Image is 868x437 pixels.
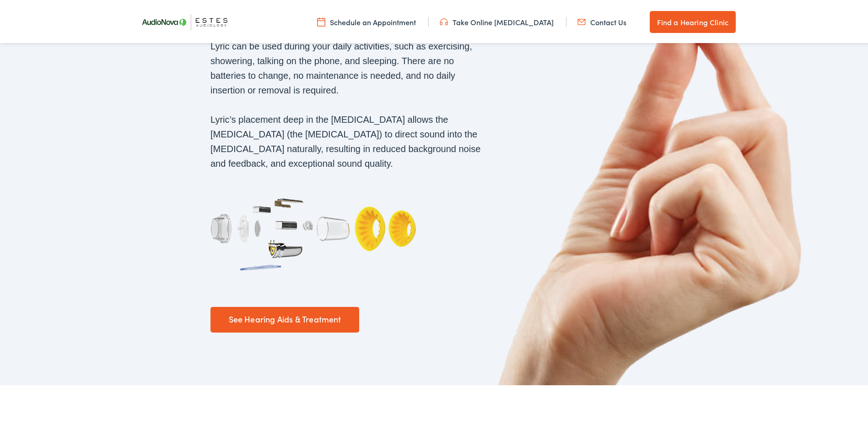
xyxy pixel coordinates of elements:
[577,15,586,25] img: utility icon
[650,9,736,31] a: Find a Hearing Clinic
[317,15,325,25] img: utility icon
[577,15,626,25] a: Contact Us
[440,15,554,25] a: Take Online [MEDICAL_DATA]
[210,305,359,331] a: See Hearing Aids & Treatment
[440,15,448,25] img: utility icon
[210,37,481,289] div: Lyric can be used during your daily activities, such as exercising, showering, talking on the pho...
[317,15,416,25] a: Schedule an Appointment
